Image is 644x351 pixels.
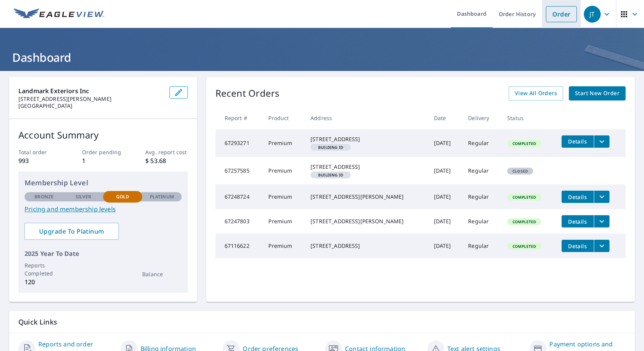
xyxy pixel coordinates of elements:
td: 67293271 [215,129,263,157]
th: Date [428,107,462,129]
a: View All Orders [509,86,563,101]
span: Completed [508,219,540,224]
a: Order [546,6,577,22]
td: [DATE] [428,234,462,258]
div: [STREET_ADDRESS][PERSON_NAME] [310,193,421,201]
span: Details [566,138,589,145]
td: 67247803 [215,209,263,234]
td: Premium [262,209,304,234]
button: filesDropdownBtn-67247803 [594,215,609,227]
button: detailsBtn-67247803 [562,215,594,227]
td: Premium [262,157,304,185]
td: 67116622 [215,234,263,258]
span: Completed [508,194,540,200]
span: Details [566,193,589,201]
p: [GEOGRAPHIC_DATA] [18,102,163,109]
td: Regular [462,157,501,185]
td: Regular [462,209,501,234]
div: [STREET_ADDRESS] [310,163,421,171]
p: Account Summary [18,128,188,142]
span: Completed [508,244,540,249]
p: Recent Orders [215,86,280,101]
button: detailsBtn-67293271 [562,135,594,148]
th: Delivery [462,107,501,129]
p: Order pending [82,148,124,156]
td: [DATE] [428,129,462,157]
p: Membership Level [25,178,182,188]
p: [STREET_ADDRESS][PERSON_NAME] [18,96,163,102]
th: Product [262,107,304,129]
em: Building ID [318,173,343,177]
td: [DATE] [428,157,462,185]
button: filesDropdownBtn-67248724 [594,191,609,203]
a: Start New Order [569,86,626,101]
div: [STREET_ADDRESS] [310,135,421,143]
td: Premium [262,185,304,209]
p: Bronze [34,193,54,200]
img: EV Logo [14,8,104,20]
p: Avg. report cost [145,148,187,156]
p: 1 [82,156,124,165]
span: Upgrade To Platinum [31,227,113,236]
p: Platinum [150,193,174,200]
th: Report # [215,107,263,129]
a: Pricing and membership levels [25,204,182,214]
p: Landmark Exteriors Inc [18,86,163,96]
td: Regular [462,234,501,258]
p: Silver [76,193,92,200]
td: Regular [462,129,501,157]
p: 993 [18,156,61,165]
span: Details [566,242,589,250]
button: filesDropdownBtn-67293271 [594,135,609,148]
p: Reports Completed [25,261,64,277]
span: Closed [508,168,532,174]
th: Address [304,107,427,129]
em: Building ID [318,145,343,149]
td: 67257585 [215,157,263,185]
p: Balance [142,270,181,278]
th: Status [501,107,555,129]
button: detailsBtn-67248724 [562,191,594,203]
button: filesDropdownBtn-67116622 [594,240,609,252]
button: detailsBtn-67116622 [562,240,594,252]
div: [STREET_ADDRESS][PERSON_NAME] [310,218,421,225]
div: JT [584,6,601,23]
td: Premium [262,129,304,157]
td: 67248724 [215,185,263,209]
p: Quick Links [18,317,626,327]
p: 120 [25,277,64,287]
td: [DATE] [428,209,462,234]
p: 2025 Year To Date [25,249,182,258]
p: Total order [18,148,61,156]
span: Start New Order [575,89,619,98]
td: [DATE] [428,185,462,209]
td: Premium [262,234,304,258]
span: View All Orders [515,89,557,98]
span: Details [566,218,589,225]
p: $ 53.68 [145,156,187,165]
td: Regular [462,185,501,209]
p: Gold [116,193,129,200]
a: Upgrade To Platinum [25,223,119,240]
span: Completed [508,141,540,146]
h1: Dashboard [9,49,635,65]
div: [STREET_ADDRESS] [310,242,421,250]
